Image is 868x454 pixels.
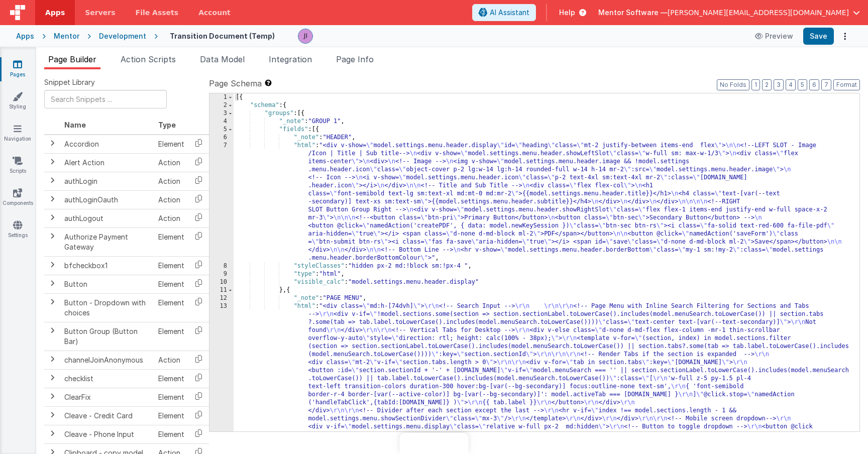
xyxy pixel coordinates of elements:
[298,29,312,43] img: 6c3d48e323fef8557f0b76cc516e01c7
[60,388,154,406] td: ClearFix
[751,79,760,90] button: 1
[60,209,154,228] td: authLogout
[60,172,154,190] td: authLogin
[838,29,852,43] button: Options
[762,79,772,90] button: 2
[209,286,234,294] div: 11
[209,134,234,142] div: 6
[209,101,234,109] div: 2
[209,142,234,262] div: 7
[154,172,188,190] td: Action
[200,54,245,64] span: Data Model
[598,8,860,18] button: Mentor Software — [PERSON_NAME][EMAIL_ADDRESS][DOMAIN_NAME]
[209,294,234,302] div: 12
[85,8,115,18] span: Servers
[154,425,188,443] td: Element
[154,256,188,275] td: Element
[154,293,188,322] td: Element
[64,121,86,129] span: Name
[209,93,234,101] div: 1
[154,388,188,406] td: Element
[400,433,469,454] iframe: Marker.io feedback button
[559,8,575,18] span: Help
[154,406,188,425] td: Element
[136,8,179,18] span: File Assets
[209,118,234,126] div: 4
[60,369,154,388] td: checklist
[209,77,262,89] span: Page Schema
[803,28,834,45] button: Save
[786,79,796,90] button: 4
[154,351,188,369] td: Action
[44,90,167,108] input: Search Snippets ...
[269,54,312,64] span: Integration
[158,121,176,129] span: Type
[209,270,234,278] div: 9
[60,293,154,322] td: Button - Dropdown with choices
[336,54,374,64] span: Page Info
[749,28,799,44] button: Preview
[60,351,154,369] td: channelJoinAnonymous
[472,4,536,21] button: AI Assistant
[170,32,275,40] h4: Transition Document (Temp)
[798,79,807,90] button: 5
[45,8,65,18] span: Apps
[209,262,234,270] div: 8
[490,8,529,18] span: AI Assistant
[60,322,154,351] td: Button Group (Button Bar)
[833,79,860,90] button: Format
[668,8,849,18] span: [PERSON_NAME][EMAIL_ADDRESS][DOMAIN_NAME]
[209,109,234,118] div: 3
[209,278,234,286] div: 10
[60,228,154,256] td: Authorize Payment Gateway
[154,322,188,351] td: Element
[60,153,154,172] td: Alert Action
[154,275,188,293] td: Element
[44,77,95,87] span: Snippet Library
[60,256,154,275] td: bfcheckbox1
[60,406,154,425] td: Cleave - Credit Card
[60,190,154,209] td: authLoginOauth
[154,135,188,154] td: Element
[774,79,784,90] button: 3
[154,209,188,228] td: Action
[154,190,188,209] td: Action
[154,228,188,256] td: Element
[99,31,146,41] div: Development
[16,31,34,41] div: Apps
[60,425,154,443] td: Cleave - Phone Input
[48,54,96,64] span: Page Builder
[821,79,831,90] button: 7
[598,8,668,18] span: Mentor Software —
[60,135,154,154] td: Accordion
[809,79,819,90] button: 6
[154,153,188,172] td: Action
[54,31,79,41] div: Mentor
[717,79,749,90] button: No Folds
[209,126,234,134] div: 5
[60,275,154,293] td: Button
[121,54,176,64] span: Action Scripts
[154,369,188,388] td: Element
